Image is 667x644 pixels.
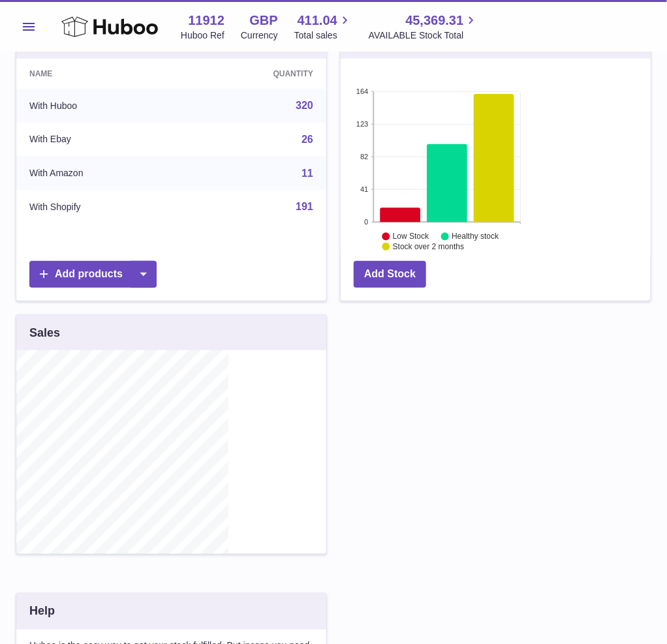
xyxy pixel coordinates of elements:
[364,218,368,226] text: 0
[360,153,368,161] text: 82
[296,100,313,111] a: 320
[393,232,429,241] text: Low Stock
[360,185,368,193] text: 41
[298,12,337,29] span: 411.04
[369,12,479,42] a: 45,369.31 AVAILABLE Stock Total
[354,261,426,288] a: Add Stock
[356,120,368,128] text: 123
[16,157,186,191] td: With Amazon
[29,604,55,619] h3: Help
[296,201,313,212] a: 191
[29,261,157,288] a: Add products
[393,242,464,251] text: Stock over 2 months
[452,232,499,241] text: Healthy stock
[356,87,368,95] text: 164
[302,134,313,145] a: 26
[188,12,225,29] strong: 11912
[405,12,463,29] span: 45,369.31
[181,29,225,42] div: Huboo Ref
[294,12,352,42] a: 411.04 Total sales
[29,325,60,341] h3: Sales
[16,89,186,123] td: With Huboo
[16,190,186,224] td: With Shopify
[186,59,326,89] th: Quantity
[294,29,352,42] span: Total sales
[241,29,278,42] div: Currency
[302,168,313,179] a: 11
[369,29,479,42] span: AVAILABLE Stock Total
[249,12,277,29] strong: GBP
[16,59,186,89] th: Name
[16,123,186,157] td: With Ebay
